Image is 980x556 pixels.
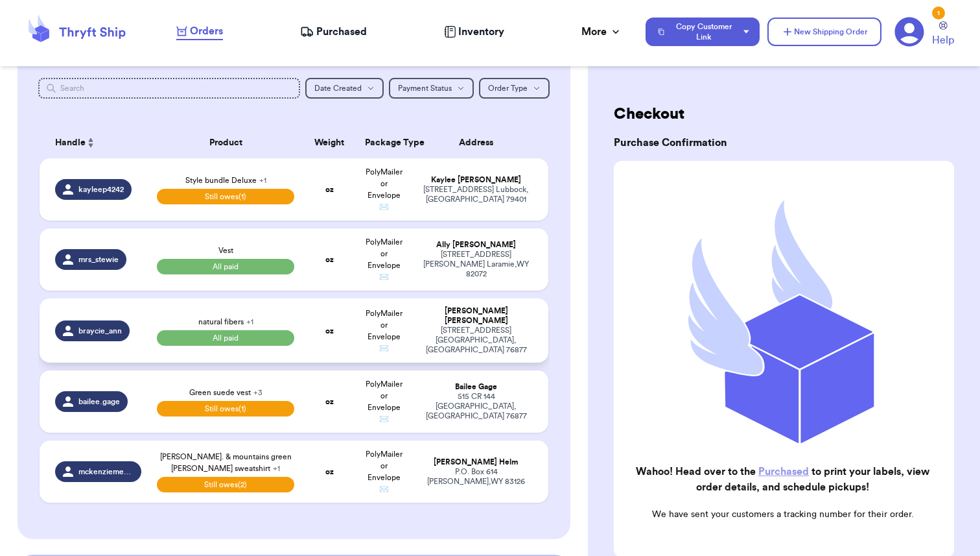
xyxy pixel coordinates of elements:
span: PolyMailer or Envelope ✉️ [366,168,402,211]
div: [STREET_ADDRESS][PERSON_NAME] Laramie , WY 82072 [419,250,533,279]
h2: Checkout [614,104,954,125]
span: Style bundle Deluxe [185,176,266,184]
span: Payment Status [398,84,452,92]
span: natural fibers [198,318,253,326]
strong: oz [325,256,334,263]
strong: oz [325,327,334,335]
button: Date Created [305,78,384,99]
span: braycie_ann [78,326,122,336]
span: All paid [157,330,294,346]
th: Weight [302,127,356,158]
span: kayleep4242 [78,184,124,195]
span: + 1 [273,465,280,472]
div: [STREET_ADDRESS] [GEOGRAPHIC_DATA] , [GEOGRAPHIC_DATA] 76877 [419,326,533,355]
span: + 1 [259,176,266,184]
a: Help [932,21,954,48]
span: PolyMailer or Envelope ✉️ [366,380,402,423]
strong: oz [325,186,334,193]
h3: Purchase Confirmation [614,135,954,151]
span: + 1 [246,318,253,326]
span: PolyMailer or Envelope ✉️ [366,450,402,493]
input: Search [38,78,300,99]
a: 1 [894,17,924,47]
div: 515 CR 144 [GEOGRAPHIC_DATA] , [GEOGRAPHIC_DATA] 76877 [419,392,533,421]
span: mrs_stewie [78,254,119,265]
div: More [581,24,622,40]
span: Vest [218,247,233,254]
a: Purchased [758,466,809,477]
strong: oz [325,398,334,405]
th: Package Type [357,127,412,158]
div: [STREET_ADDRESS] Lubbock , [GEOGRAPHIC_DATA] 79401 [419,185,533,204]
div: [PERSON_NAME] Helm [419,457,533,467]
span: Still owes (2) [157,477,294,492]
button: New Shipping Order [767,18,881,46]
th: Product [149,127,302,158]
span: [PERSON_NAME]. & mountains green [PERSON_NAME] sweatshirt [160,453,292,472]
div: Ally [PERSON_NAME] [419,240,533,250]
span: Handle [55,136,86,150]
div: [PERSON_NAME] [PERSON_NAME] [419,306,533,326]
th: Address [412,127,548,158]
button: Copy Customer Link [646,18,760,46]
span: All paid [157,259,294,274]
span: mckenziemerritthelm [78,466,134,477]
div: Kaylee [PERSON_NAME] [419,175,533,185]
a: Orders [176,23,223,40]
span: Help [932,32,954,48]
button: Payment Status [389,78,474,99]
span: Still owes (1) [157,189,294,204]
strong: oz [325,468,334,476]
button: Order Type [479,78,550,99]
div: P.O. Box 614 [PERSON_NAME] , WY 83126 [419,467,533,487]
div: Bailee Gage [419,382,533,392]
span: PolyMailer or Envelope ✉️ [366,309,402,352]
span: Date Created [314,84,362,92]
span: Orders [190,23,223,39]
span: Inventory [458,24,504,40]
span: bailee.gage [78,396,120,407]
span: + 3 [253,389,262,396]
span: Purchased [316,24,367,40]
div: 1 [932,6,945,19]
span: Still owes (1) [157,401,294,417]
span: Order Type [488,84,528,92]
a: Purchased [300,24,367,40]
p: We have sent your customers a tracking number for their order. [624,508,941,521]
span: Green suede vest [189,389,262,396]
button: Sort ascending [86,135,96,151]
h2: Wahoo! Head over to the to print your labels, view order details, and schedule pickups! [624,464,941,495]
a: Inventory [444,24,504,40]
span: PolyMailer or Envelope ✉️ [366,238,402,281]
